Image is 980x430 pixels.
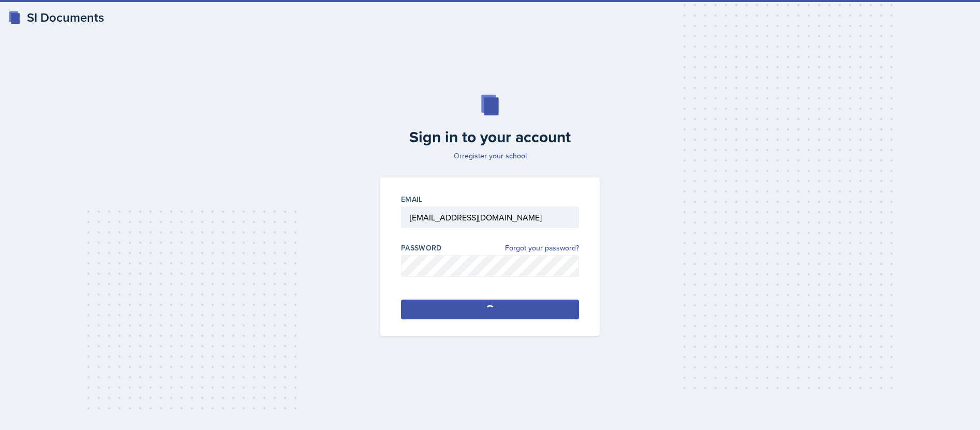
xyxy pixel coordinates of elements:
[462,151,527,161] a: register your school
[374,151,606,161] p: Or
[374,128,606,146] h2: Sign in to your account
[401,206,579,228] input: Email
[401,194,423,204] label: Email
[401,243,442,253] label: Password
[8,8,104,27] a: SI Documents
[505,243,579,254] a: Forgot your password?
